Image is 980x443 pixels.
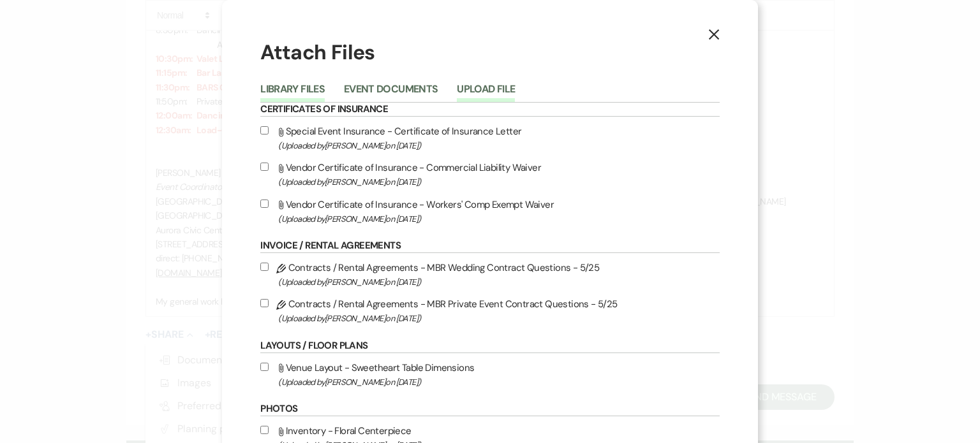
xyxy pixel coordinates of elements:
input: Contracts / Rental Agreements - MBR Private Event Contract Questions - 5/25(Uploaded by[PERSON_NA... [260,299,269,307]
h1: Attach Files [260,38,719,67]
label: Contracts / Rental Agreements - MBR Wedding Contract Questions - 5/25 [260,259,719,289]
label: Venue Layout - Sweetheart Table Dimensions [260,359,719,389]
label: Special Event Insurance - Certificate of Insurance Letter [260,123,719,153]
button: Event Documents [344,84,438,102]
span: (Uploaded by [PERSON_NAME] on [DATE] ) [278,138,719,153]
input: Vendor Certificate of Insurance - Commercial Liability Waiver(Uploaded by[PERSON_NAME]on [DATE]) [260,163,269,171]
input: Inventory - Floral Centerpiece(Uploaded by[PERSON_NAME]on [DATE]) [260,426,269,434]
span: (Uploaded by [PERSON_NAME] on [DATE] ) [278,275,719,289]
input: Venue Layout - Sweetheart Table Dimensions(Uploaded by[PERSON_NAME]on [DATE]) [260,363,269,371]
span: (Uploaded by [PERSON_NAME] on [DATE] ) [278,375,719,389]
h6: Certificates of Insurance [260,103,719,117]
button: Upload File [457,84,515,102]
span: (Uploaded by [PERSON_NAME] on [DATE] ) [278,311,719,326]
button: Library Files [260,84,325,102]
input: Special Event Insurance - Certificate of Insurance Letter(Uploaded by[PERSON_NAME]on [DATE]) [260,126,269,134]
span: (Uploaded by [PERSON_NAME] on [DATE] ) [278,175,719,189]
input: Vendor Certificate of Insurance - Workers' Comp Exempt Waiver(Uploaded by[PERSON_NAME]on [DATE]) [260,200,269,208]
h6: Layouts / Floor Plans [260,339,719,353]
label: Contracts / Rental Agreements - MBR Private Event Contract Questions - 5/25 [260,296,719,326]
label: Vendor Certificate of Insurance - Commercial Liability Waiver [260,159,719,189]
input: Contracts / Rental Agreements - MBR Wedding Contract Questions - 5/25(Uploaded by[PERSON_NAME]on ... [260,263,269,271]
label: Vendor Certificate of Insurance - Workers' Comp Exempt Waiver [260,196,719,226]
h6: Photos [260,402,719,416]
h6: Invoice / Rental Agreements [260,239,719,253]
span: (Uploaded by [PERSON_NAME] on [DATE] ) [278,212,719,226]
